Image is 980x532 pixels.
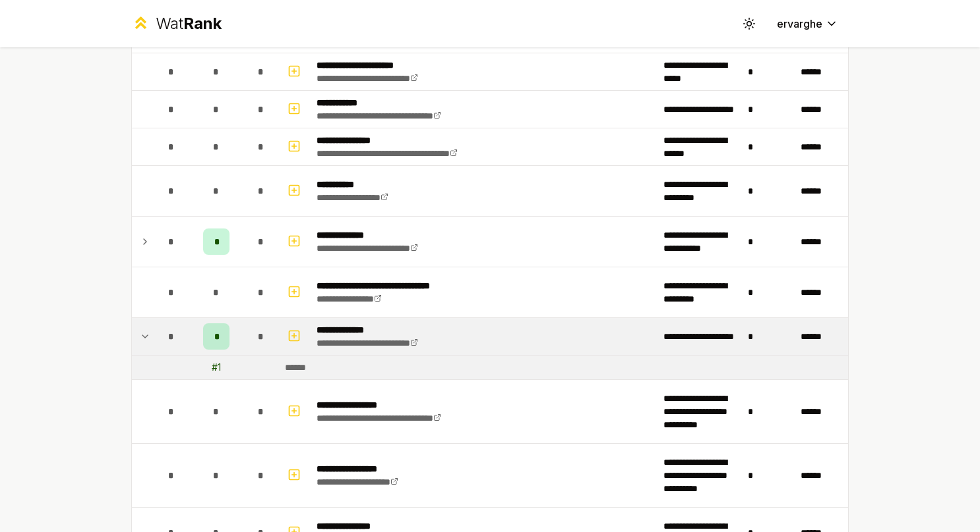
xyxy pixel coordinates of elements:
[183,14,222,33] span: Rank
[766,12,849,36] button: ervarghe
[156,13,222,34] div: Wat
[212,361,221,374] div: # 1
[131,13,222,34] a: WatRank
[777,16,822,32] span: ervarghe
